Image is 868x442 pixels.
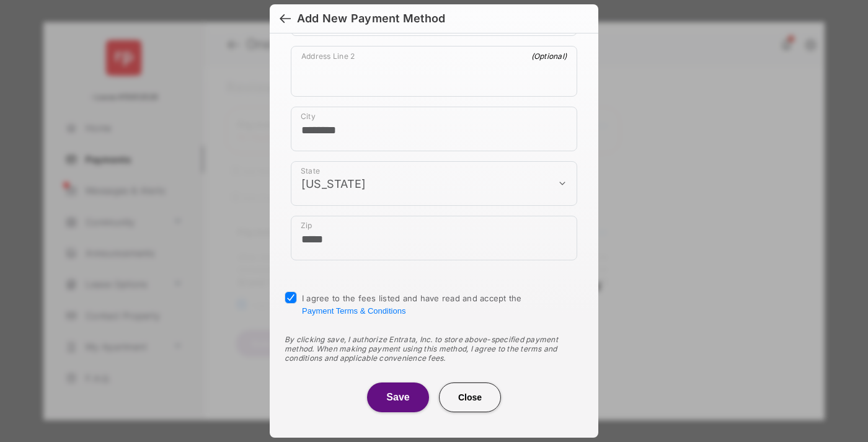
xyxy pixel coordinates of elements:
button: Close [439,382,501,412]
div: By clicking save, I authorize Entrata, Inc. to store above-specified payment method. When making ... [285,335,583,363]
button: Save [367,382,429,412]
div: payment_method_screening[postal_addresses][addressLine2] [291,46,577,97]
div: Add New Payment Method [297,12,445,25]
div: payment_method_screening[postal_addresses][postalCode] [291,216,577,260]
div: payment_method_screening[postal_addresses][locality] [291,107,577,151]
button: I agree to the fees listed and have read and accept the [302,306,405,316]
div: payment_method_screening[postal_addresses][administrativeArea] [291,161,577,206]
span: I agree to the fees listed and have read and accept the [302,293,522,316]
